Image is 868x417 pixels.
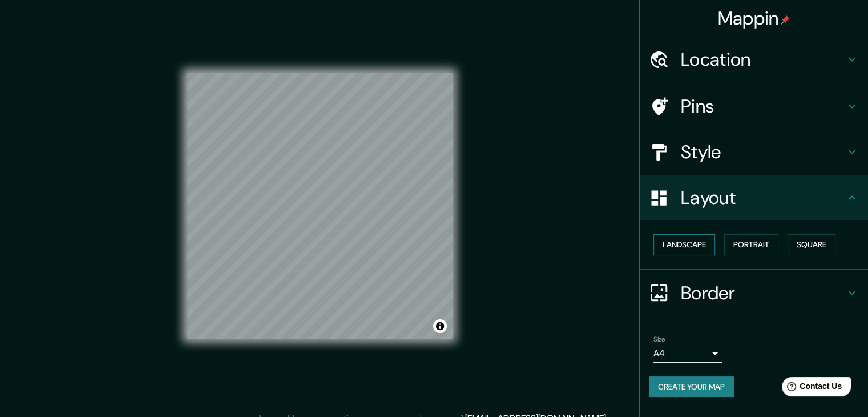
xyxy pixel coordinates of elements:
[653,234,715,255] button: Landscape
[640,83,868,129] div: Pins
[640,175,868,220] div: Layout
[433,319,447,333] button: Toggle attribution
[724,234,778,255] button: Portrait
[640,270,868,316] div: Border
[640,129,868,175] div: Style
[766,372,855,404] iframe: Help widget launcher
[718,7,790,30] h4: Mappin
[681,141,845,163] h4: Style
[653,344,722,363] div: A4
[788,234,835,255] button: Square
[781,15,790,25] img: pin-icon.png
[640,37,868,82] div: Location
[187,73,453,339] canvas: Map
[649,376,734,398] button: Create your map
[653,334,665,344] label: Size
[681,282,845,304] h4: Border
[681,48,845,71] h4: Location
[681,95,845,118] h4: Pins
[681,186,845,209] h4: Layout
